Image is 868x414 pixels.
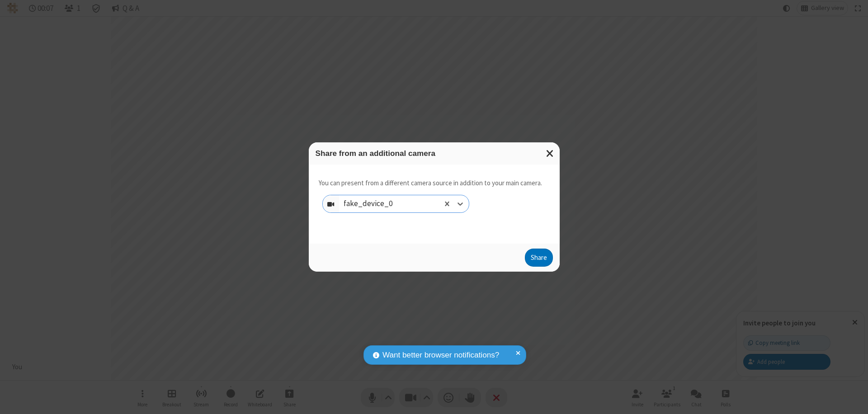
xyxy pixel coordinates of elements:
span: Want better browser notifications? [382,349,499,361]
div: fake_device_0 [344,198,408,210]
p: You can present from a different camera source in addition to your main camera. [319,178,542,188]
h3: Share from an additional camera [316,149,553,158]
button: Close modal [541,142,560,165]
button: Share [525,249,553,267]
